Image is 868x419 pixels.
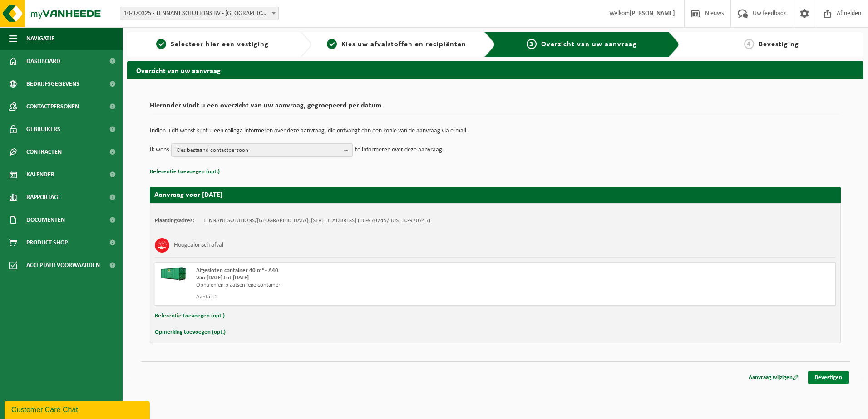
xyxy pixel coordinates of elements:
p: Indien u dit wenst kunt u een collega informeren over deze aanvraag, die ontvangt dan een kopie v... [150,128,841,134]
span: Bedrijfsgegevens [26,73,79,95]
p: Ik wens [150,143,169,157]
p: te informeren over deze aanvraag. [355,143,444,157]
span: Contracten [26,141,62,163]
span: Product Shop [26,231,68,254]
h2: Overzicht van uw aanvraag [127,61,863,79]
button: Opmerking toevoegen (opt.) [155,326,226,338]
span: Contactpersonen [26,95,79,118]
span: Bevestiging [759,41,799,48]
strong: Van [DATE] tot [DATE] [196,275,249,281]
span: Dashboard [26,50,60,73]
span: Rapportage [26,186,61,209]
strong: Plaatsingsadres: [155,218,194,224]
span: Acceptatievoorwaarden [26,254,100,277]
span: 10-970325 - TENNANT SOLUTIONS BV - MECHELEN [120,7,278,20]
iframe: chat widget [5,399,152,419]
h2: Hieronder vindt u een overzicht van uw aanvraag, gegroepeerd per datum. [150,102,841,114]
td: TENNANT SOLUTIONS/[GEOGRAPHIC_DATA], [STREET_ADDRESS] (10-970745/BUS, 10-970745) [203,217,430,224]
span: 3 [527,39,537,49]
a: Bevestigen [808,371,849,384]
button: Referentie toevoegen (opt.) [150,166,220,178]
h3: Hoogcalorisch afval [174,238,223,253]
span: 4 [744,39,754,49]
button: Kies bestaand contactpersoon [171,143,353,157]
span: Overzicht van uw aanvraag [541,41,637,48]
div: Ophalen en plaatsen lege container [196,282,532,289]
span: Selecteer hier een vestiging [171,41,269,48]
span: 10-970325 - TENNANT SOLUTIONS BV - MECHELEN [120,7,279,20]
div: Aantal: 1 [196,293,532,301]
a: Aanvraag wijzigen [742,371,805,384]
span: Gebruikers [26,118,60,141]
a: 1Selecteer hier een vestiging [132,39,293,50]
img: HK-XA-40-GN-00.png [160,267,187,281]
strong: Aanvraag voor [DATE] [154,191,222,199]
span: Afgesloten container 40 m³ - A40 [196,268,278,273]
strong: [PERSON_NAME] [630,10,675,17]
span: 2 [327,39,337,49]
span: Documenten [26,209,65,231]
span: Kies bestaand contactpersoon [176,144,340,157]
span: Kalender [26,163,54,186]
a: 2Kies uw afvalstoffen en recipiënten [316,39,478,50]
button: Referentie toevoegen (opt.) [155,310,225,322]
span: Kies uw afvalstoffen en recipiënten [341,41,466,48]
span: Navigatie [26,27,54,50]
span: 1 [156,39,166,49]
